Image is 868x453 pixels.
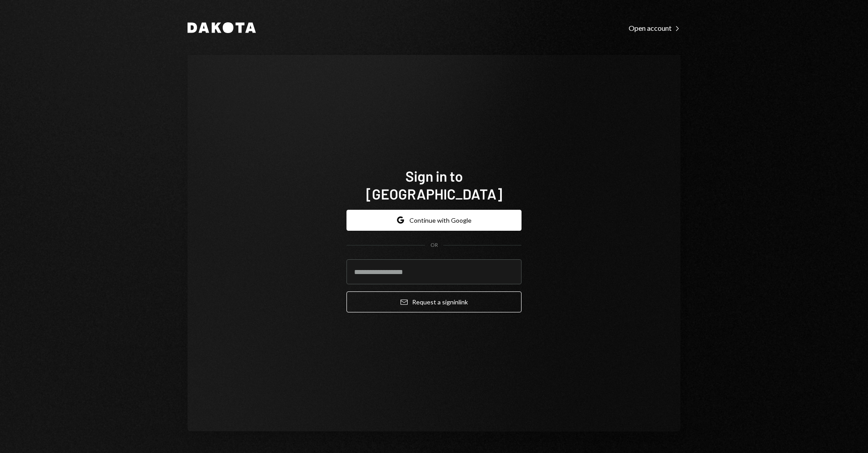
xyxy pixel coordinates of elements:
a: Open account [629,23,680,33]
button: Request a signinlink [346,291,522,312]
div: OR [430,241,438,249]
h1: Sign in to [GEOGRAPHIC_DATA] [346,167,522,203]
div: Open account [629,24,680,33]
button: Continue with Google [346,210,522,231]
